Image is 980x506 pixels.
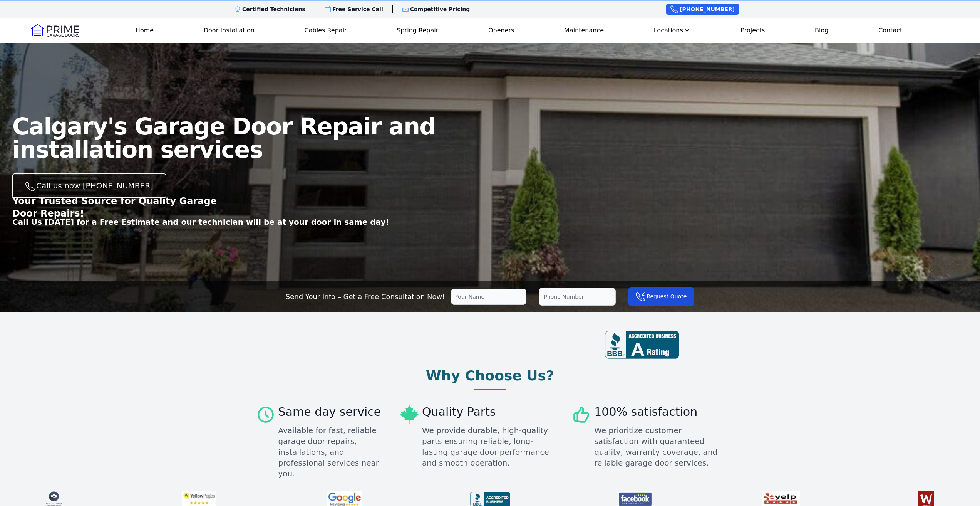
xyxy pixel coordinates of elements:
[594,405,724,419] h3: 100% satisfaction
[651,23,694,38] button: Locations
[201,23,258,38] a: Door Installation
[278,405,384,419] h3: Same day service
[410,5,470,13] p: Competitive Pricing
[12,217,389,227] p: Call Us [DATE] for a Free Estimate and our technician will be at your door in same day!
[561,23,607,38] a: Maintenance
[485,23,518,38] a: Openers
[812,23,831,38] a: Blog
[332,5,383,13] p: Free Service Call
[242,5,305,13] p: Certified Technicians
[400,405,419,424] img: Quality Parts
[278,425,384,479] div: Available for fast, reliable garage door repairs, installations, and professional services near you.
[737,23,768,38] a: Projects
[286,291,445,302] p: Send Your Info – Get a Free Consultation Now!
[875,23,905,38] a: Contact
[605,331,679,359] img: BBB-review
[302,23,350,38] a: Cables Repair
[132,23,157,38] a: Home
[422,405,556,419] h3: Quality Parts
[31,24,79,37] img: Logo
[451,289,526,305] input: Your Name
[12,173,166,198] a: Call us now [PHONE_NUMBER]
[666,4,739,15] a: [PHONE_NUMBER]
[422,425,556,468] div: We provide durable, high-quality parts ensuring reliable, long-lasting garage door performance an...
[594,425,724,468] div: We prioritize customer satisfaction with guaranteed quality, warranty coverage, and reliable gara...
[628,287,694,306] button: Request Quote
[426,368,554,383] h2: Why Choose Us?
[12,113,436,163] span: Calgary's Garage Door Repair and installation services
[12,195,234,220] p: Your Trusted Source for Quality Garage Door Repairs!
[394,23,441,38] a: Spring Repair
[539,288,616,306] input: Phone Number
